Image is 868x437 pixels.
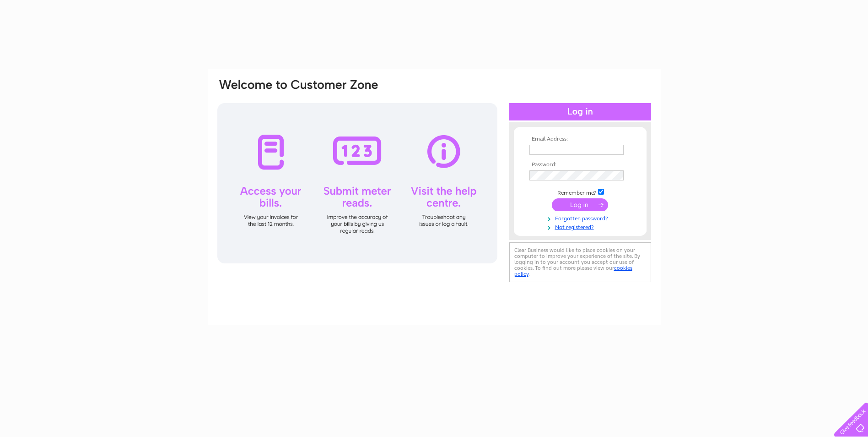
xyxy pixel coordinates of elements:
[529,222,633,231] a: Not registered?
[527,162,633,168] th: Password:
[509,242,651,282] div: Clear Business would like to place cookies on your computer to improve your experience of the sit...
[527,187,633,197] td: Remember me?
[529,213,633,222] a: Forgotten password?
[527,136,633,142] th: Email Address:
[552,198,608,211] input: Submit
[514,265,632,277] a: cookies policy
